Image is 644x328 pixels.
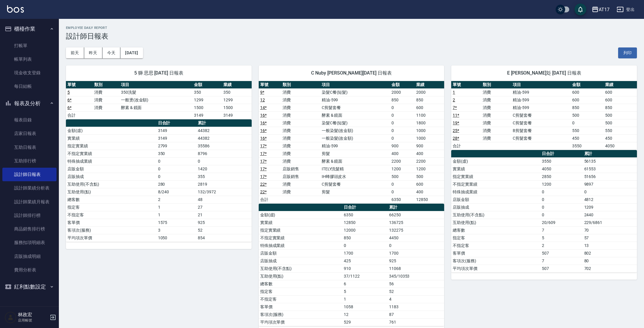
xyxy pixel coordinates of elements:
[415,88,444,96] td: 2000
[481,127,511,134] td: 消費
[320,142,390,150] td: 精油-599
[415,96,444,104] td: 850
[511,119,570,127] td: C剪髮套餐
[2,66,57,80] a: 現金收支登錄
[342,280,388,288] td: 6
[196,119,251,127] th: 累計
[481,96,511,104] td: 消費
[451,81,637,150] table: a dense table
[390,96,415,104] td: 850
[571,142,604,150] td: 3550
[342,257,388,265] td: 425
[451,157,540,165] td: 金額(虛)
[390,196,415,203] td: 6350
[390,127,415,134] td: 0
[589,4,612,16] button: AT17
[281,188,320,196] td: 消費
[157,188,197,196] td: 8/240
[415,81,444,89] th: 業績
[2,127,57,140] a: 店家日報表
[571,88,604,96] td: 600
[157,203,197,211] td: 1
[415,111,444,119] td: 1100
[604,119,637,127] td: 500
[192,88,222,96] td: 350
[415,165,444,173] td: 1200
[390,180,415,188] td: 0
[540,211,582,219] td: 0
[2,21,57,37] button: 櫃檯作業
[73,70,245,76] span: 5 獅 思思 [DATE] 日報表
[2,39,57,52] a: 打帳單
[583,234,637,242] td: 57
[196,188,251,196] td: 132/3972
[2,222,57,236] a: 商品銷售排行榜
[583,219,637,226] td: 229/6861
[66,165,157,173] td: 店販金額
[415,188,444,196] td: 400
[119,81,192,89] th: 項目
[458,70,630,76] span: E [PERSON_NAME]彣 [DATE] 日報表
[281,157,320,165] td: 消費
[7,5,24,13] img: Logo
[66,219,157,226] td: 客單價
[583,242,637,249] td: 13
[281,127,320,134] td: 消費
[481,119,511,127] td: 消費
[540,219,582,226] td: 20/609
[342,272,388,280] td: 37/1122
[2,263,57,277] a: 費用分析表
[604,104,637,111] td: 850
[259,249,342,257] td: 店販金額
[388,242,444,249] td: 0
[66,134,157,142] td: 實業績
[451,81,481,89] th: 單號
[196,219,251,226] td: 925
[388,211,444,219] td: 66250
[259,295,342,303] td: 不指定客
[451,265,540,272] td: 平均項次單價
[192,96,222,104] td: 1299
[604,88,637,96] td: 600
[342,204,388,211] th: 日合計
[157,150,197,157] td: 350
[320,111,390,119] td: 酵素 & 鏡面
[390,150,415,157] td: 400
[540,165,582,173] td: 4050
[583,265,637,272] td: 702
[451,188,540,196] td: 特殊抽成業績
[583,165,637,173] td: 61553
[604,96,637,104] td: 600
[320,188,390,196] td: 剪髮
[451,242,540,249] td: 不指定客
[259,219,342,226] td: 實業績
[388,219,444,226] td: 136725
[604,127,637,134] td: 550
[388,257,444,265] td: 925
[2,80,57,93] a: 每日結帳
[342,211,388,219] td: 6350
[196,226,251,234] td: 52
[481,134,511,142] td: 消費
[388,204,444,211] th: 累計
[196,203,251,211] td: 27
[540,203,582,211] td: 0
[481,111,511,119] td: 消費
[259,272,342,280] td: 互助使用(點)
[196,134,251,142] td: 44382
[604,134,637,142] td: 450
[84,47,102,58] button: 昨天
[281,180,320,188] td: 消費
[415,173,444,180] td: 500
[415,104,444,111] td: 600
[18,318,48,323] p: 店用帳號
[511,96,570,104] td: 精油-599
[388,226,444,234] td: 132275
[540,180,582,188] td: 1200
[66,81,93,89] th: 單號
[388,249,444,257] td: 1700
[540,249,582,257] td: 507
[2,141,57,154] a: 互助日報表
[604,142,637,150] td: 4050
[342,242,388,249] td: 0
